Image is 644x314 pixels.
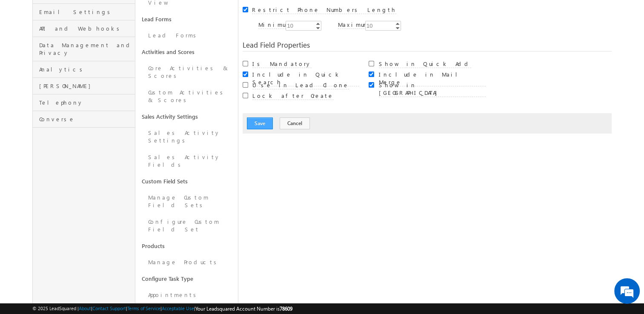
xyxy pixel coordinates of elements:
[286,21,295,31] div: 10
[135,189,238,214] a: Manage Custom Field Sets
[33,20,135,37] a: API and Webhooks
[135,271,238,287] a: Configure Task Type
[140,4,160,25] div: Minimize live chat window
[280,117,310,129] button: Cancel
[33,61,135,78] a: Analytics
[79,305,91,311] a: About
[135,108,238,125] a: Sales Activity Settings
[135,238,238,254] a: Products
[280,305,292,312] span: 78609
[379,89,486,96] a: Show in [GEOGRAPHIC_DATA]
[135,84,238,108] a: Custom Activities & Scores
[135,60,238,84] a: Core Activities & Scores
[243,41,612,51] div: Lead Field Properties
[379,81,486,97] label: Show in [GEOGRAPHIC_DATA]
[394,21,401,26] a: Increment
[252,78,359,86] a: Include in Quick Search
[39,8,133,16] span: Email Settings
[33,78,135,94] a: [PERSON_NAME]
[135,287,238,303] a: Appointments
[252,81,349,89] label: Use in Lead Clone
[39,25,133,32] span: API and Webhooks
[135,254,238,271] a: Manage Products
[135,11,238,27] a: Lead Forms
[39,115,133,123] span: Converse
[135,149,238,173] a: Sales Activity Fields
[39,66,133,73] span: Analytics
[338,21,369,29] label: Maximum
[379,71,486,86] label: Include in Mail Merge
[33,4,135,20] a: Email Settings
[338,21,369,28] a: Maximum
[127,305,160,311] a: Terms of Service
[92,305,126,311] a: Contact Support
[14,45,36,56] img: d_60004797649_company_0_60004797649
[252,6,396,14] label: Restrict Phone Numbers Length
[394,26,401,30] a: Decrement
[39,82,133,90] span: [PERSON_NAME]
[33,37,135,61] a: Data Management and Privacy
[116,247,155,258] em: Start Chat
[247,117,273,129] button: Save
[252,60,312,67] a: Is Mandatory
[39,41,133,57] span: Data Management and Privacy
[44,45,143,56] div: Chat with us now
[135,173,238,189] a: Custom Field Sets
[379,60,471,67] a: Show in Quick Add
[252,81,349,88] a: Use in Lead Clone
[39,99,133,106] span: Telephony
[315,21,321,26] a: Increment
[33,94,135,111] a: Telephony
[252,92,334,99] a: Lock after Create
[32,305,292,313] span: © 2025 LeadSquared | | | | |
[252,60,312,68] label: Is Mandatory
[365,21,374,31] div: 10
[135,27,238,44] a: Lead Forms
[379,78,486,86] a: Include in Mail Merge
[135,214,238,238] a: Configure Custom Field Set
[258,21,290,28] a: Minimum
[252,71,359,86] label: Include in Quick Search
[379,60,471,68] label: Show in Quick Add
[162,305,194,311] a: Acceptable Use
[315,26,321,30] a: Decrement
[135,44,238,60] a: Activities and Scores
[258,21,290,29] label: Minimum
[135,125,238,149] a: Sales Activity Settings
[252,92,334,100] label: Lock after Create
[195,305,292,312] span: Your Leadsquared Account Number is
[11,79,155,240] textarea: Type your message and hit 'Enter'
[252,6,396,13] a: Restrict Phone Numbers Length
[33,111,135,128] a: Converse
